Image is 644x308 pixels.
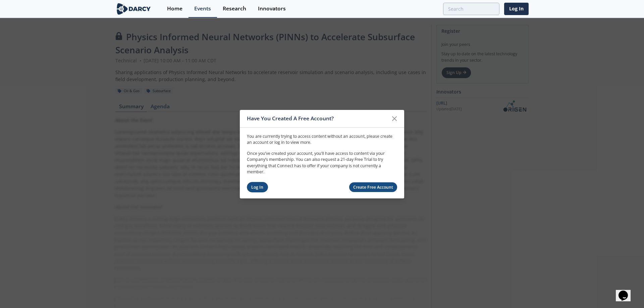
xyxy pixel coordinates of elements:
input: Advanced Search [443,3,499,15]
img: logo-wide.svg [115,3,152,15]
p: You are currently trying to access content without an account, please create an account or log in... [247,133,397,146]
div: Events [194,6,211,11]
a: Create Free Account [349,182,397,192]
p: Once you’ve created your account, you’ll have access to content via your Company’s membership. Yo... [247,150,397,175]
div: Have You Created A Free Account? [247,112,388,125]
a: Log In [247,182,268,192]
div: Research [223,6,246,11]
div: Innovators [258,6,286,11]
a: Log In [504,3,529,15]
div: Home [167,6,182,11]
iframe: chat widget [616,281,637,301]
